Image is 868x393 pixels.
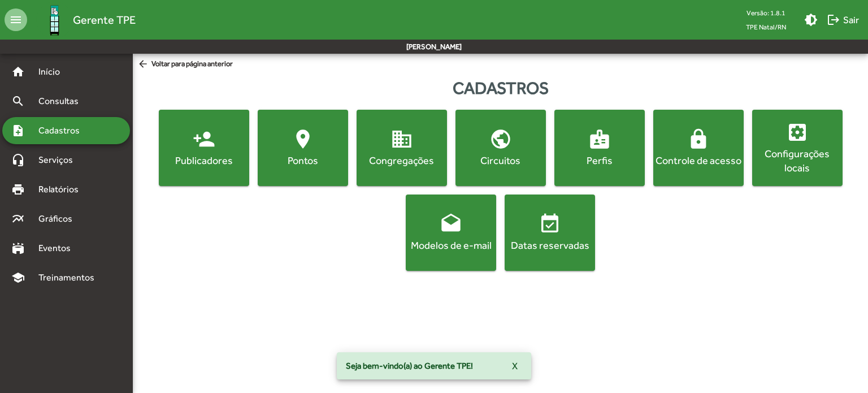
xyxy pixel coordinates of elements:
[27,2,136,38] a: Gerente TPE
[11,153,25,167] mat-icon: headset_mic
[346,360,473,372] span: Seja bem-vindo(a) ao Gerente TPE!
[752,110,843,186] button: Configurações locais
[804,13,818,27] mat-icon: brightness_medium
[737,20,795,34] span: TPE Natal/RN
[159,110,249,186] button: Publicadores
[786,121,809,144] mat-icon: settings_applications
[73,11,136,29] span: Gerente TPE
[32,94,93,108] span: Consultas
[737,6,795,20] div: Versão: 1.8.1
[32,183,93,196] span: Relatórios
[32,124,94,137] span: Cadastros
[507,238,593,252] div: Datas reservadas
[32,271,108,284] span: Treinamentos
[653,110,744,186] button: Controle de acesso
[260,153,346,167] div: Pontos
[32,153,88,167] span: Serviços
[32,212,88,226] span: Gráficos
[489,128,512,150] mat-icon: public
[539,213,561,235] mat-icon: event_available
[827,13,840,27] mat-icon: logout
[512,356,518,376] span: X
[11,241,25,255] mat-icon: stadium
[137,58,233,71] span: Voltar para página anterior
[440,213,462,235] mat-icon: drafts
[11,65,25,79] mat-icon: home
[554,110,645,186] button: Perfis
[406,195,496,271] button: Modelos de e-mail
[292,128,314,150] mat-icon: location_on
[656,153,741,167] div: Controle de acesso
[359,153,445,167] div: Congregações
[5,8,27,31] mat-icon: menu
[11,271,25,284] mat-icon: school
[161,153,247,167] div: Publicadores
[11,212,25,226] mat-icon: multiline_chart
[505,195,595,271] button: Datas reservadas
[390,128,413,150] mat-icon: domain
[11,124,25,137] mat-icon: note_add
[588,128,611,150] mat-icon: badge
[11,94,25,108] mat-icon: search
[193,128,215,150] mat-icon: person_add
[357,110,447,186] button: Congregações
[32,241,86,255] span: Eventos
[408,238,494,252] div: Modelos de e-mail
[455,110,546,186] button: Circuitos
[32,65,76,79] span: Início
[503,356,527,376] button: X
[133,75,868,101] div: Cadastros
[827,10,859,30] span: Sair
[258,110,348,186] button: Pontos
[822,10,863,30] button: Sair
[137,58,151,71] mat-icon: arrow_back
[754,146,840,175] div: Configurações locais
[11,183,25,196] mat-icon: print
[36,2,73,38] img: Logo
[557,153,643,167] div: Perfis
[458,153,544,167] div: Circuitos
[687,128,710,150] mat-icon: lock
